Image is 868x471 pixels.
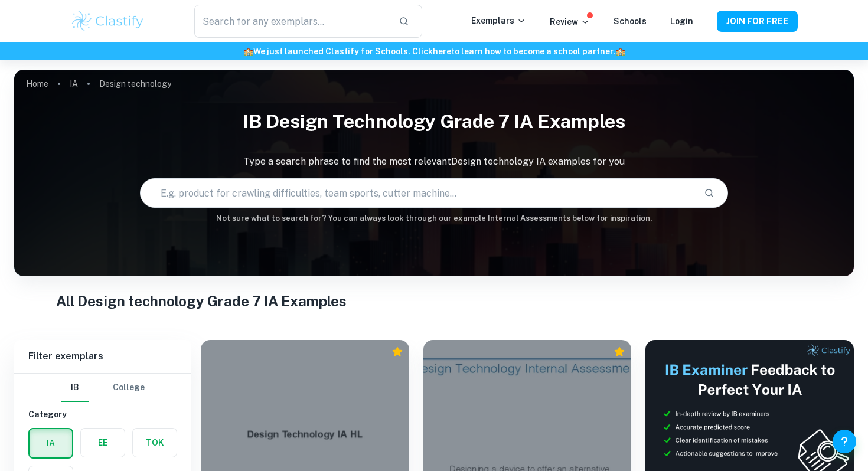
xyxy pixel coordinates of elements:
p: Type a search phrase to find the most relevant Design technology IA examples for you [14,155,854,169]
a: Schools [614,17,647,26]
a: IA [70,76,78,92]
h6: Not sure what to search for? You can always look through our example Internal Assessments below f... [14,212,854,224]
input: Search for any exemplars... [194,5,389,38]
a: Home [26,76,48,92]
h6: Filter exemplars [14,340,191,373]
p: Review [550,15,590,28]
button: College [113,374,145,402]
h1: IB Design technology Grade 7 IA examples [14,103,854,140]
input: E.g. product for crawling difficulties, team sports, cutter machine... [141,176,694,210]
a: Login [670,17,693,26]
h1: All Design technology Grade 7 IA Examples [56,290,812,312]
h6: Category [28,408,177,421]
div: Filter type choice [61,374,145,402]
button: IB [61,374,89,402]
p: Design technology [99,77,171,90]
button: EE [81,429,125,457]
p: Exemplars [471,14,526,27]
a: here [433,47,451,56]
div: Premium [614,346,625,358]
button: Search [699,183,719,203]
div: Premium [391,346,403,358]
button: JOIN FOR FREE [717,11,798,32]
span: 🏫 [243,47,253,56]
button: IA [30,429,72,457]
img: Clastify logo [70,9,145,33]
button: TOK [133,429,177,457]
h6: We just launched Clastify for Schools. Click to learn how to become a school partner. [2,45,866,58]
span: 🏫 [615,47,625,56]
button: Help and Feedback [833,430,856,453]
